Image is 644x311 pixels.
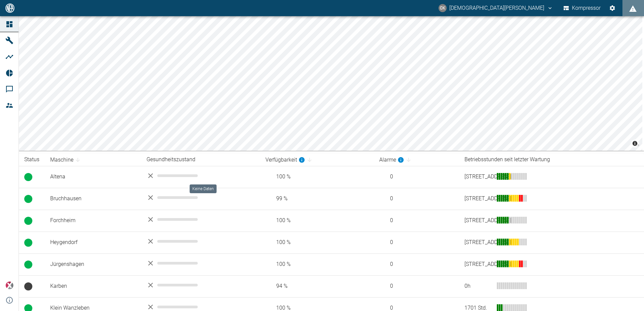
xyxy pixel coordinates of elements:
[464,282,491,290] div: 0 h
[379,156,396,164] font: Alarme
[379,217,454,224] span: 0
[379,239,454,246] span: 0
[438,2,554,14] button: christian.kraft@arcanum-energy.de
[265,173,368,181] span: 100 %
[19,153,45,166] th: Status
[5,281,13,289] img: Xplore-Logo
[572,3,601,13] font: Kompressor
[265,239,368,246] span: 100 %
[265,195,368,203] span: 99 %
[24,261,32,269] span: Betrieb
[265,282,368,290] span: 94 %
[379,261,454,268] span: 0
[24,173,32,181] span: Betrieb
[379,282,454,290] span: 0
[464,261,491,268] div: [STREET_ADDRESS]
[265,156,305,164] div: berechnet für die letzten 7 Tage
[459,153,644,166] th: Betriebsstunden seit letzter Wartung
[147,303,255,311] div: Keine Daten
[439,4,447,12] div: CK
[562,2,602,14] button: Kompressor
[45,275,141,297] td: Karben
[24,239,32,247] span: Betrieb
[147,259,255,267] div: Keine Daten
[5,3,15,12] img: Logo
[449,3,544,13] font: [DEMOGRAPHIC_DATA][PERSON_NAME]
[141,153,260,166] th: Gesundheitszustand
[147,172,255,180] div: Keine Daten
[147,237,255,245] div: Keine Daten
[379,173,454,181] span: 0
[24,195,32,203] span: Betrieb
[50,156,73,164] font: Maschine
[147,281,255,289] div: Keine Daten
[379,156,404,164] div: berechnet für die letzten 7 Tage
[190,184,217,193] div: Keine Daten
[265,156,297,164] font: Verfügbarkeit
[147,194,255,202] div: Keine Daten
[464,173,491,181] div: [STREET_ADDRESS]
[24,282,32,290] span: Keine Daten
[24,217,32,225] span: Betrieb
[45,210,141,232] td: Forchheim
[606,2,618,14] button: Einstellungen
[45,166,141,188] td: Altena
[464,195,491,203] div: [STREET_ADDRESS]
[45,253,141,275] td: Jürgenshagen
[45,188,141,210] td: Bruchhausen
[464,239,491,246] div: [STREET_ADDRESS]
[19,16,642,151] canvas: Landkarte
[45,232,141,253] td: Heygendorf
[464,217,491,224] div: [STREET_ADDRESS]
[147,215,255,223] div: Keine Daten
[265,217,368,224] span: 100 %
[265,261,368,268] span: 100 %
[379,195,454,203] span: 0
